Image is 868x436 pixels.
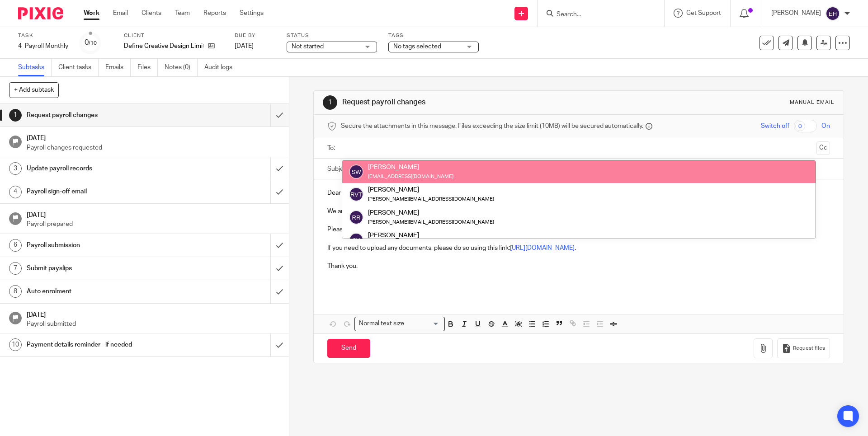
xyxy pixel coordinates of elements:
div: [PERSON_NAME] [368,163,453,172]
div: 4_Payroll Monthly [18,42,68,51]
small: [PERSON_NAME][EMAIL_ADDRESS][DOMAIN_NAME] [368,197,494,202]
label: Subject: [327,164,351,173]
div: [PERSON_NAME] [368,231,494,240]
a: [URL][DOMAIN_NAME] [510,245,575,251]
h1: [DATE] [27,308,280,319]
small: /10 [89,41,97,46]
input: Search [556,11,637,19]
h1: [DATE] [27,208,280,220]
span: Secure the attachments in this message. Files exceeding the size limit (10MB) will be secured aut... [341,122,643,131]
span: Switch off [761,122,789,131]
a: Files [137,59,158,76]
p: Payroll submitted [27,319,280,328]
img: svg%3E [826,6,840,21]
a: Team [175,9,190,18]
label: Status [287,32,377,39]
img: svg%3E [349,210,363,225]
img: svg%3E [349,233,363,247]
button: Request files [777,338,830,359]
span: Request files [793,345,825,352]
p: Define Creative Design Limited [124,42,203,51]
a: Email [113,9,128,18]
p: Payroll changes requested [27,143,280,152]
a: Subtasks [18,59,52,76]
span: Normal text size [357,319,406,328]
img: Pixie [18,7,63,19]
label: Due by [235,32,275,39]
div: [PERSON_NAME] [368,208,494,217]
label: Client [124,32,223,39]
div: 1 [323,95,337,110]
input: Search for option [407,319,439,328]
a: Clients [142,9,161,18]
p: We are preparing payroll for this month. [327,207,830,216]
div: Manual email [790,99,835,106]
a: Settings [240,9,264,18]
p: Dear [PERSON_NAME], [327,188,830,197]
h1: Payroll sign-off email [27,185,183,198]
div: 3 [9,162,22,175]
p: Please send me any changes to normal payroll (for example holidays taken, leave of absence days, ... [327,225,830,234]
label: To: [327,144,337,153]
div: 4 [9,186,22,198]
div: 6 [9,239,22,252]
a: Work [84,9,99,18]
h1: Payment details reminder - if needed [27,338,183,352]
div: 1 [9,109,22,122]
button: + Add subtask [9,82,59,98]
p: Thank you. [327,262,830,271]
p: If you need to upload any documents, please do so using this link: . [327,244,830,253]
h1: Request payroll changes [342,98,598,107]
h1: Auto enrolment [27,285,183,298]
p: [PERSON_NAME] [771,9,821,18]
h1: Payroll submission [27,239,183,252]
label: Tags [388,32,479,39]
img: svg%3E [349,164,363,179]
h1: Request payroll changes [27,108,183,122]
p: Payroll prepared [27,220,280,229]
button: Cc [816,141,830,155]
div: Search for option [354,317,445,331]
span: Get Support [686,10,721,16]
div: 0 [85,38,97,48]
div: [PERSON_NAME] [368,185,494,194]
small: [EMAIL_ADDRESS][DOMAIN_NAME] [368,174,453,179]
h1: Submit payslips [27,262,183,275]
h1: Update payroll records [27,162,183,175]
a: Reports [203,9,226,18]
a: Audit logs [204,59,239,76]
small: [PERSON_NAME][EMAIL_ADDRESS][DOMAIN_NAME] [368,220,494,225]
span: Not started [292,43,324,50]
a: Emails [105,59,131,76]
div: 8 [9,285,22,298]
h1: [DATE] [27,131,280,143]
input: Send [327,339,370,358]
label: Task [18,32,68,39]
div: 10 [9,338,22,351]
a: Client tasks [58,59,99,76]
img: svg%3E [349,187,363,202]
span: On [821,122,830,131]
div: 7 [9,262,22,275]
a: Notes (0) [165,59,198,76]
span: [DATE] [235,43,254,49]
span: No tags selected [393,43,441,50]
